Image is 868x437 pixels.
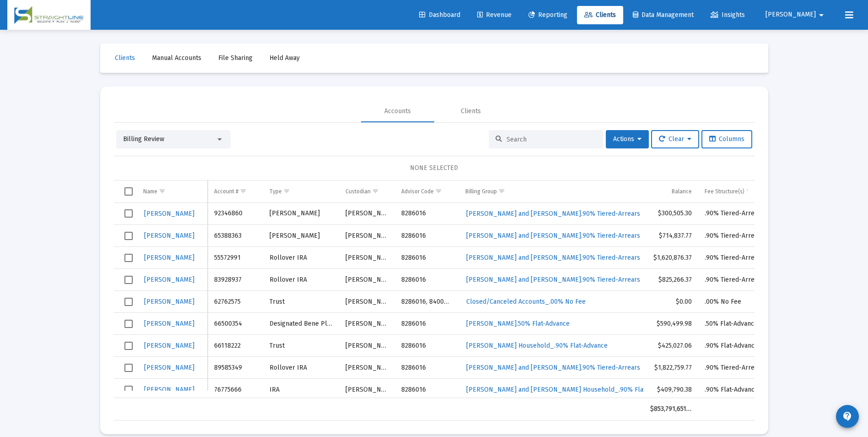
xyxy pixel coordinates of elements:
mat-icon: arrow_drop_down [816,6,827,24]
a: [PERSON_NAME] Household_.90% Flat-Advance [465,339,609,352]
td: Column Balance [644,180,699,202]
div: Account # [214,188,238,195]
a: File Sharing [211,49,260,67]
td: $0.00 [644,291,699,313]
button: [PERSON_NAME] [143,339,195,352]
div: Custodian [345,188,371,195]
span: Show filter options for column 'Fee Structure(s)' [746,188,753,195]
td: Trust [263,335,339,357]
td: [PERSON_NAME] [339,247,395,269]
td: [PERSON_NAME] [339,203,395,225]
td: Column Fee Structure(s) [698,180,768,202]
a: [PERSON_NAME] and [PERSON_NAME].90% Tiered-Arrears [465,251,641,264]
span: Revenue [477,11,512,19]
span: [PERSON_NAME] Household_.90% Flat-Advance [466,342,608,350]
td: $300,505.30 [644,203,699,225]
td: $425,027.06 [644,335,699,357]
td: $825,266.37 [644,269,699,291]
td: Column Custodian [339,180,395,202]
td: [PERSON_NAME] [339,357,395,379]
td: 65388363 [208,225,263,247]
div: Select row [124,209,133,218]
a: [PERSON_NAME] and [PERSON_NAME].90% Tiered-Arrears [465,229,641,242]
span: [PERSON_NAME] [144,210,194,218]
div: Clients [461,107,481,116]
td: 62762575 [208,291,263,313]
td: Rollover IRA [263,357,339,379]
td: $1,822,759.77 [644,357,699,379]
span: [PERSON_NAME] [144,320,194,328]
a: [PERSON_NAME] and [PERSON_NAME].90% Tiered-Arrears [465,361,641,374]
span: Insights [711,11,745,19]
td: .00% No Fee [698,291,768,313]
button: [PERSON_NAME] [143,273,195,286]
div: Advisor Code [401,188,434,195]
div: Accounts [384,107,411,116]
button: [PERSON_NAME] [143,361,195,374]
span: [PERSON_NAME] and [PERSON_NAME].90% Tiered-Arrears [466,254,640,262]
a: Closed/Canceled Accounts_.00% No Fee [465,295,587,308]
td: Column Type [263,180,339,202]
div: Select row [124,298,133,306]
img: Dashboard [14,6,84,24]
span: [PERSON_NAME] and [PERSON_NAME].90% Tiered-Arrears [466,364,640,371]
td: .50% Flat-Advance [698,313,768,335]
td: [PERSON_NAME] [339,313,395,335]
span: Actions [613,135,642,143]
span: [PERSON_NAME] [766,11,816,19]
td: 89585349 [208,357,263,379]
td: [PERSON_NAME] [339,379,395,401]
a: [PERSON_NAME] and [PERSON_NAME].90% Tiered-Arrears [465,273,641,286]
td: 66118222 [208,335,263,357]
a: Held Away [262,49,307,67]
span: [PERSON_NAME] [144,276,194,284]
span: Show filter options for column 'Account #' [240,188,247,195]
button: Columns [701,130,752,148]
td: .90% Flat-Advance [698,379,768,401]
button: [PERSON_NAME] [143,251,195,264]
td: $590,499.98 [644,313,699,335]
span: Clients [584,11,616,19]
span: [PERSON_NAME] [144,342,194,350]
a: Reporting [521,6,575,24]
td: 92346860 [208,203,263,225]
span: Show filter options for column 'Advisor Code' [435,188,442,195]
span: Manual Accounts [152,54,201,62]
td: 8286016 [395,335,458,357]
td: .90% Tiered-Arrears [698,203,768,225]
div: Select row [124,386,133,394]
td: [PERSON_NAME] [339,335,395,357]
span: [PERSON_NAME] and [PERSON_NAME].90% Tiered-Arrears [466,232,640,240]
a: Clients [108,49,142,67]
td: 66500354 [208,313,263,335]
span: Held Away [270,54,300,62]
td: 8286016, 8400848 [395,291,458,313]
td: [PERSON_NAME] [263,225,339,247]
div: Balance [672,188,692,195]
td: 8286016 [395,225,458,247]
div: NONE SELECTED [121,164,747,173]
td: [PERSON_NAME] [339,269,395,291]
div: Name [143,188,157,195]
span: [PERSON_NAME] [144,232,194,240]
td: [PERSON_NAME] [339,291,395,313]
td: .90% Tiered-Arrears [698,225,768,247]
span: [PERSON_NAME] and [PERSON_NAME].90% Tiered-Arrears [466,210,640,218]
span: [PERSON_NAME] and [PERSON_NAME] Household_.90% Flat-Advance [466,386,672,393]
td: $1,620,876.37 [644,247,699,269]
span: [PERSON_NAME] [144,386,194,393]
td: 76775666 [208,379,263,401]
td: $714,837.77 [644,225,699,247]
div: Fee Structure(s) [705,188,744,195]
td: [PERSON_NAME] [263,203,339,225]
span: Show filter options for column 'Type' [283,188,290,195]
td: Column Account # [208,180,263,202]
div: Select row [124,320,133,328]
span: Data Management [633,11,694,19]
a: Insights [703,6,752,24]
a: [PERSON_NAME] and [PERSON_NAME].90% Tiered-Arrears [465,207,641,220]
td: Column Advisor Code [395,180,458,202]
span: Show filter options for column 'Name' [159,188,166,195]
mat-icon: contact_support [842,411,853,422]
td: 8286016 [395,269,458,291]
